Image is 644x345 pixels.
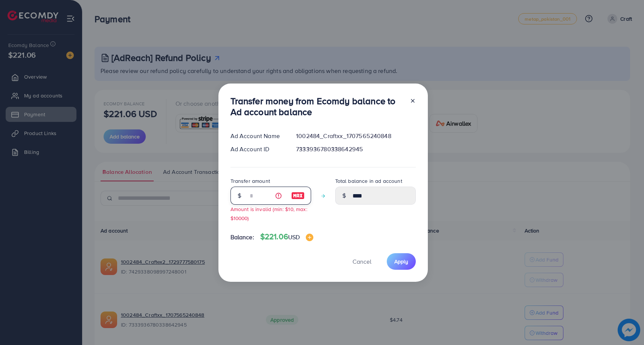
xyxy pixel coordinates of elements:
[224,145,290,154] div: Ad Account ID
[387,253,416,269] button: Apply
[291,191,305,200] img: image
[290,132,421,140] div: 1002484_Craftxx_1707565240848
[394,258,408,265] span: Apply
[230,96,404,117] h3: Transfer money from Ecomdy balance to Ad account balance
[306,234,313,241] img: image
[230,177,270,185] label: Transfer amount
[290,145,421,154] div: 7333936780338642945
[260,232,314,242] h4: $221.06
[230,233,254,242] span: Balance:
[353,257,371,266] span: Cancel
[335,177,402,185] label: Total balance in ad account
[224,132,290,140] div: Ad Account Name
[288,233,300,241] span: USD
[343,253,381,269] button: Cancel
[230,205,307,221] small: Amount is invalid (min: $10, max: $10000)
